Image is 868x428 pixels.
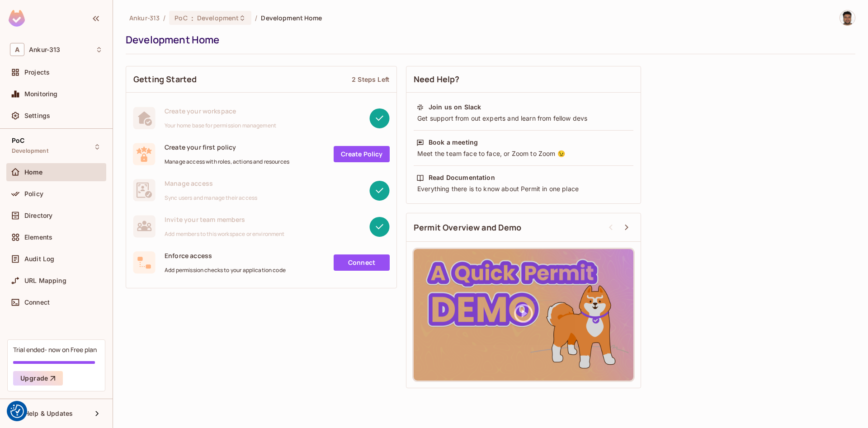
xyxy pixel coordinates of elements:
span: PoC [175,14,187,22]
a: Connect [334,254,390,271]
div: Development Home [126,33,851,47]
span: Your home base for permission management [165,122,276,129]
li: / [163,14,165,22]
span: Need Help? [414,74,460,85]
span: Add permission checks to your application code [165,267,286,274]
span: Create your workspace [165,107,276,115]
span: Settings [24,112,50,119]
button: Upgrade [13,371,63,386]
span: Help & Updates [24,410,73,417]
span: Enforce access [165,251,286,260]
span: Workspace: Ankur-313 [29,46,60,53]
span: PoC [12,137,24,144]
span: the active workspace [129,14,160,22]
div: Trial ended- now on Free plan [13,345,97,354]
span: Sync users and manage their access [165,194,257,202]
span: Policy [24,190,43,198]
span: Development [197,14,239,22]
span: Create your first policy [165,143,289,151]
div: Get support from out experts and learn from fellow devs [416,114,631,123]
span: Directory [24,212,52,219]
img: Revisit consent button [10,404,24,418]
span: Home [24,169,43,176]
span: Invite your team members [165,215,285,224]
img: SReyMgAAAABJRU5ErkJggg== [9,10,25,27]
img: Vladimir Shopov [840,10,855,25]
div: 2 Steps Left [352,75,389,84]
li: / [255,14,257,22]
span: Manage access with roles, actions and resources [165,158,289,165]
span: Elements [24,234,52,241]
span: : [191,14,194,22]
span: Connect [24,299,50,306]
a: Create Policy [334,146,390,162]
span: URL Mapping [24,277,66,284]
button: Consent Preferences [10,404,24,418]
span: Permit Overview and Demo [414,222,522,233]
span: Getting Started [133,74,197,85]
span: Audit Log [24,255,54,263]
div: Book a meeting [429,138,478,147]
span: Add members to this workspace or environment [165,230,285,238]
span: Development Home [261,14,322,22]
div: Everything there is to know about Permit in one place [416,184,631,193]
span: Monitoring [24,90,58,98]
div: Join us on Slack [429,103,481,112]
span: Projects [24,69,50,76]
div: Meet the team face to face, or Zoom to Zoom 😉 [416,149,631,158]
span: Development [12,147,48,155]
span: A [10,43,24,56]
div: Read Documentation [429,173,495,182]
span: Manage access [165,179,257,188]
